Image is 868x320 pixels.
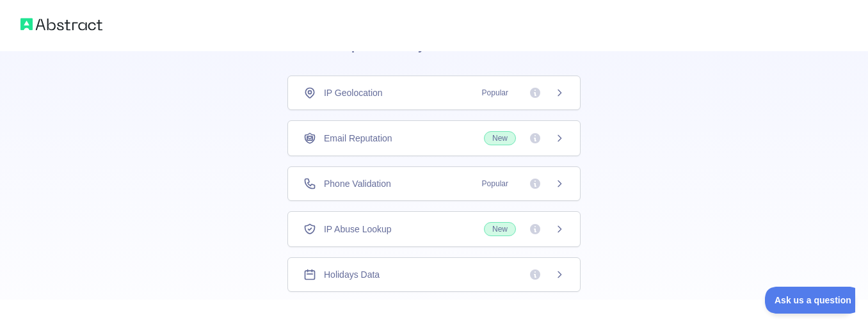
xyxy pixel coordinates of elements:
span: Popular [474,177,516,190]
span: Email Reputation [324,132,392,145]
span: Phone Validation [324,177,391,190]
span: IP Abuse Lookup [324,223,392,236]
span: Popular [474,86,516,99]
img: Abstract logo [20,15,102,33]
span: Holidays Data [324,268,380,281]
span: New [484,222,516,236]
span: New [484,131,516,145]
span: IP Geolocation [324,86,383,99]
iframe: Toggle Customer Support [765,287,855,314]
